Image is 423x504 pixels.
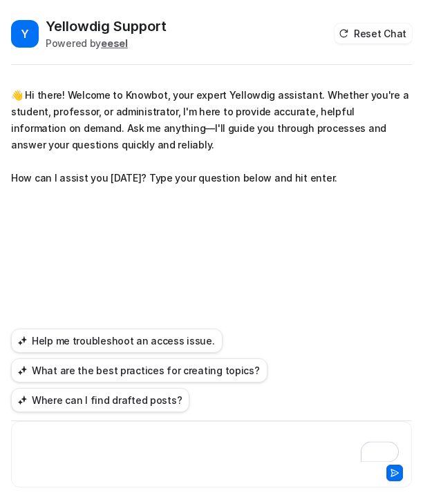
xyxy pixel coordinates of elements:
button: What are the best practices for creating topics? [11,358,267,382]
b: eesel [101,37,128,49]
div: Powered by [46,36,167,50]
button: Help me troubleshoot an access issue. [11,329,223,353]
button: Where can I find drafted posts? [11,388,189,412]
h2: Yellowdig Support [46,17,167,36]
span: Y [11,20,39,48]
p: 👋 Hi there! Welcome to Knowbot, your expert Yellowdig assistant. Whether you're a student, profes... [11,87,412,186]
div: To enrich screen reader interactions, please activate Accessibility in Grammarly extension settings [15,430,408,462]
button: Reset Chat [335,23,412,43]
